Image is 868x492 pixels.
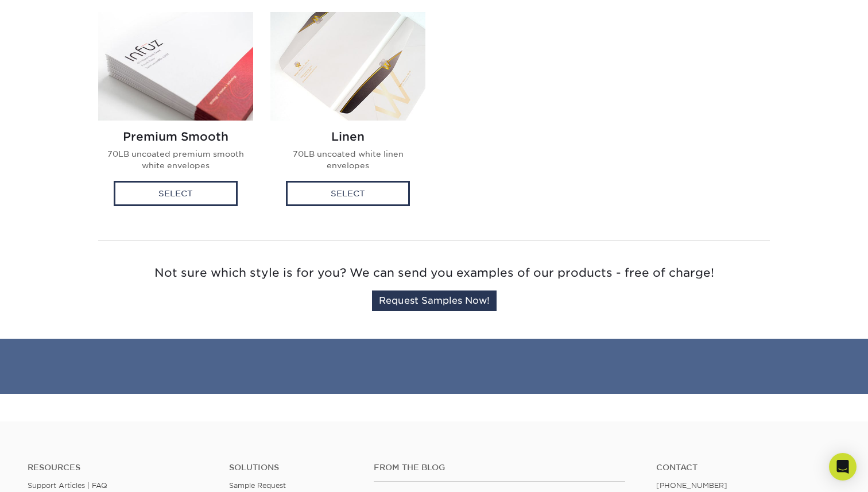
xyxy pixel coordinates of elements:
a: Support Articles | FAQ [28,481,107,490]
h4: Solutions [229,463,356,472]
img: Linen Envelopes [270,12,425,121]
a: Premium Smooth Envelopes Premium Smooth 70LB uncoated premium smooth white envelopes Select [98,12,253,218]
h4: Resources [28,463,212,472]
a: Request Samples Now! [372,290,497,311]
h2: Premium Smooth [107,130,244,144]
p: 70LB uncoated premium smooth white envelopes [107,148,244,172]
a: Contact [656,463,840,472]
h4: From the Blog [374,463,625,472]
a: Linen Envelopes Linen 70LB uncoated white linen envelopes Select [270,12,425,218]
div: Open Intercom Messenger [829,453,857,481]
div: Select [114,181,238,206]
div: Select [286,181,410,206]
p: 70LB uncoated white linen envelopes [280,148,416,172]
a: [PHONE_NUMBER] [656,481,727,490]
a: Sample Request [229,481,286,490]
h2: Linen [280,130,416,144]
img: Premium Smooth Envelopes [98,12,253,121]
p: Not sure which style is for you? We can send you examples of our products - free of charge! [98,264,770,281]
